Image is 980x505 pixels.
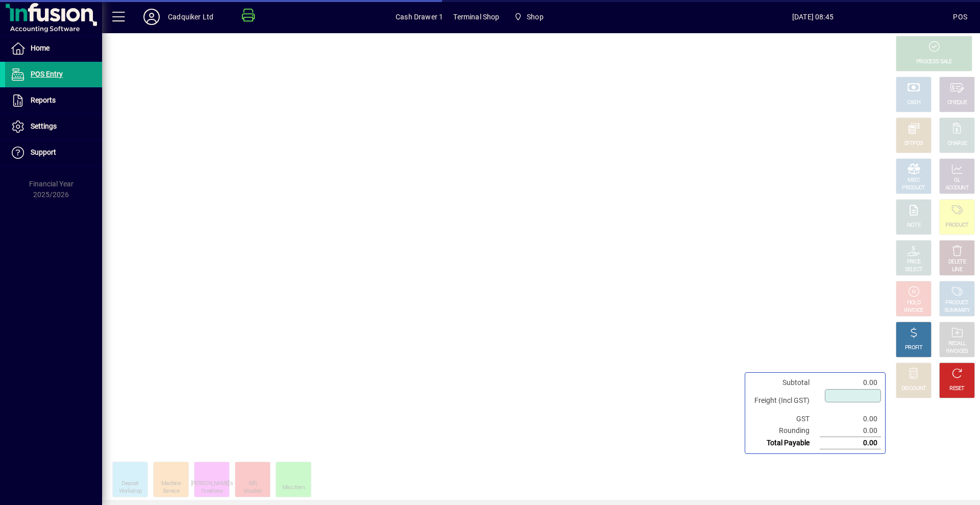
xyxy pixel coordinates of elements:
[904,307,923,315] div: INVOICE
[135,8,168,26] button: Profile
[907,222,920,229] div: NOTE
[749,413,820,425] td: GST
[749,389,820,413] td: Freight (Incl GST)
[5,36,102,61] a: Home
[916,58,952,66] div: PROCESS SALE
[161,480,181,488] div: Machine
[527,9,544,25] span: Shop
[820,425,881,437] td: 0.00
[749,425,820,437] td: Rounding
[5,88,102,113] a: Reports
[191,480,233,488] div: [PERSON_NAME]'s
[904,140,923,148] div: EFTPOS
[249,480,257,488] div: Gift
[749,437,820,449] td: Total Payable
[672,9,953,25] span: [DATE] 08:45
[453,9,499,25] span: Terminal Shop
[282,484,305,492] div: Misc Item
[119,488,141,495] div: Workshop
[749,377,820,389] td: Subtotal
[949,385,965,393] div: RESET
[907,99,920,107] div: CASH
[31,70,63,78] span: POS Entry
[948,340,966,348] div: RECALL
[953,9,967,25] div: POS
[905,344,922,352] div: PROFIT
[907,299,920,307] div: HOLD
[163,488,179,495] div: Service
[947,140,967,148] div: CHARGE
[945,299,968,307] div: PRODUCT
[31,44,50,52] span: Home
[168,9,213,25] div: Cadquiker Ltd
[396,9,443,25] span: Cash Drawer 1
[243,488,262,495] div: Voucher
[945,222,968,229] div: PRODUCT
[901,385,926,393] div: DISCOUNT
[944,307,970,315] div: SUMMARY
[907,258,921,266] div: PRICE
[820,437,881,449] td: 0.00
[121,480,138,488] div: Deposit
[952,266,962,274] div: LINE
[510,8,548,26] span: Shop
[948,258,966,266] div: DELETE
[5,140,102,165] a: Support
[946,348,968,355] div: INVOICES
[902,184,925,192] div: PRODUCT
[908,177,920,184] div: MISC
[905,266,923,274] div: SELECT
[31,96,56,104] span: Reports
[201,488,223,495] div: Creations
[31,148,56,156] span: Support
[947,99,967,107] div: CHEQUE
[31,122,57,130] span: Settings
[5,114,102,139] a: Settings
[820,413,881,425] td: 0.00
[945,184,969,192] div: ACCOUNT
[820,377,881,389] td: 0.00
[954,177,961,184] div: GL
